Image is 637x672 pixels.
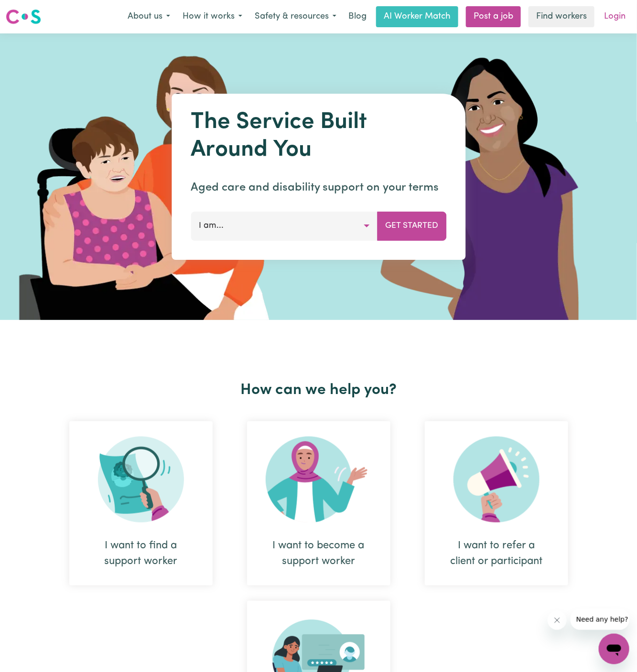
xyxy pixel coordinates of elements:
[599,634,629,664] iframe: Button to launch messaging window
[376,6,458,27] a: AI Worker Match
[121,7,176,27] button: About us
[453,437,540,523] img: Refer
[191,179,446,196] p: Aged care and disability support on your terms
[343,6,372,27] a: Blog
[571,609,629,630] iframe: Message from company
[466,6,521,27] a: Post a job
[448,538,545,569] div: I want to refer a client or participant
[270,538,367,569] div: I want to become a support worker
[191,109,446,164] h1: The Service Built Around You
[52,381,585,399] h2: How can we help you?
[6,6,41,28] a: Careseekers logo
[6,8,41,25] img: Careseekers logo
[191,212,378,240] button: I am...
[247,421,390,586] div: I want to become a support worker
[92,538,190,569] div: I want to find a support worker
[98,437,184,523] img: Search
[548,611,567,630] iframe: Close message
[248,7,343,27] button: Safety & resources
[176,7,248,27] button: How it works
[377,212,446,240] button: Get Started
[69,421,213,586] div: I want to find a support worker
[425,421,568,586] div: I want to refer a client or participant
[598,6,631,27] a: Login
[266,437,372,523] img: Become Worker
[529,6,594,27] a: Find workers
